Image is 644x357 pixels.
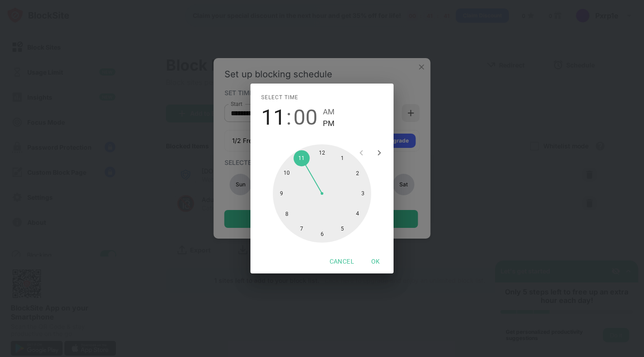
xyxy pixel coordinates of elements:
[323,106,335,118] button: AM
[293,105,318,130] button: 00
[323,118,335,130] button: PM
[261,91,298,105] span: Select time
[261,105,285,130] button: 11
[326,253,358,270] button: Cancel
[361,253,390,270] button: OK
[370,144,388,162] button: Open next view
[286,105,292,130] span: :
